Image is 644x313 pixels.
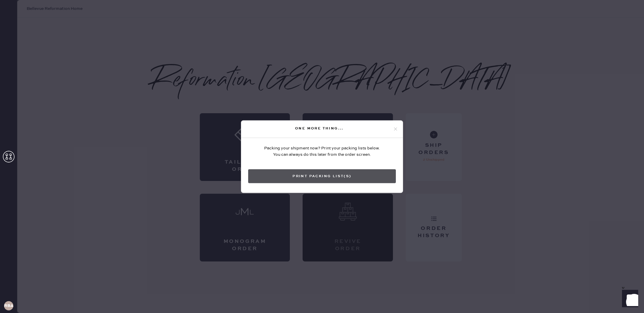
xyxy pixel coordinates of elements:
[264,145,380,158] div: Packing your shipment now? Print your packing lists below. You can always do this later from the ...
[246,125,393,132] div: One more thing...
[4,304,13,308] h3: RBA
[616,287,641,312] iframe: Front Chat
[248,169,396,183] button: Print Packing List(s)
